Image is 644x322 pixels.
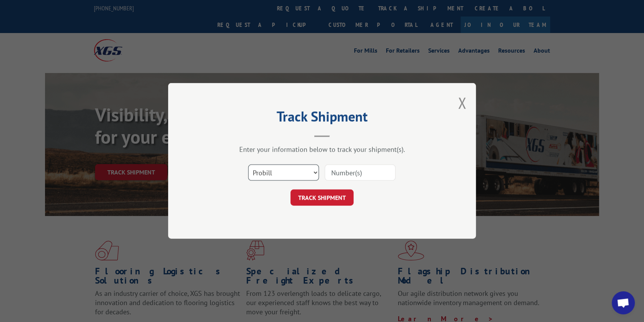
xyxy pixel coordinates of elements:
h2: Track Shipment [207,111,437,126]
div: Enter your information below to track your shipment(s). [207,145,437,154]
div: Open chat [612,291,635,314]
button: Close modal [458,93,466,113]
input: Number(s) [325,165,395,181]
button: TRACK SHIPMENT [290,190,354,206]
